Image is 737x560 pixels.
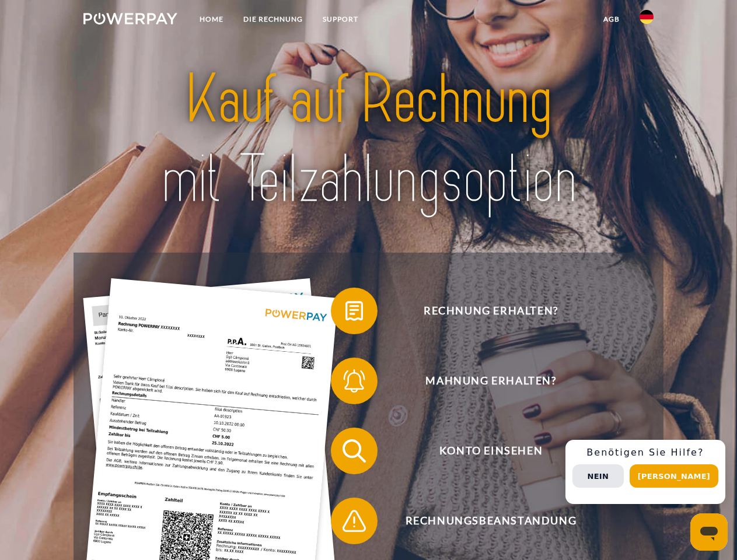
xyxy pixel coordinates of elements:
div: Schnellhilfe [565,440,725,504]
img: logo-powerpay-white.svg [83,13,177,24]
button: Konto einsehen [331,428,634,474]
iframe: Schaltfläche zum Öffnen des Messaging-Fensters [690,513,728,551]
img: qb_bell.svg [340,366,369,395]
button: Rechnungsbeanstandung [331,498,634,544]
img: qb_bill.svg [340,296,369,325]
button: Mahnung erhalten? [331,358,634,404]
button: Nein [572,464,624,488]
span: Rechnung erhalten? [348,288,634,334]
a: SUPPORT [313,9,368,30]
a: DIE RECHNUNG [233,9,313,30]
a: Home [190,9,233,30]
button: [PERSON_NAME] [630,464,718,488]
button: Rechnung erhalten? [331,288,634,334]
h3: Benötigen Sie Hilfe? [572,447,718,459]
img: title-powerpay_de.svg [111,56,626,223]
span: Konto einsehen [348,428,634,474]
img: qb_warning.svg [340,506,369,535]
a: agb [593,9,630,30]
img: de [640,10,654,24]
span: Rechnungsbeanstandung [348,498,634,544]
span: Mahnung erhalten? [348,358,634,404]
img: qb_search.svg [340,436,369,466]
